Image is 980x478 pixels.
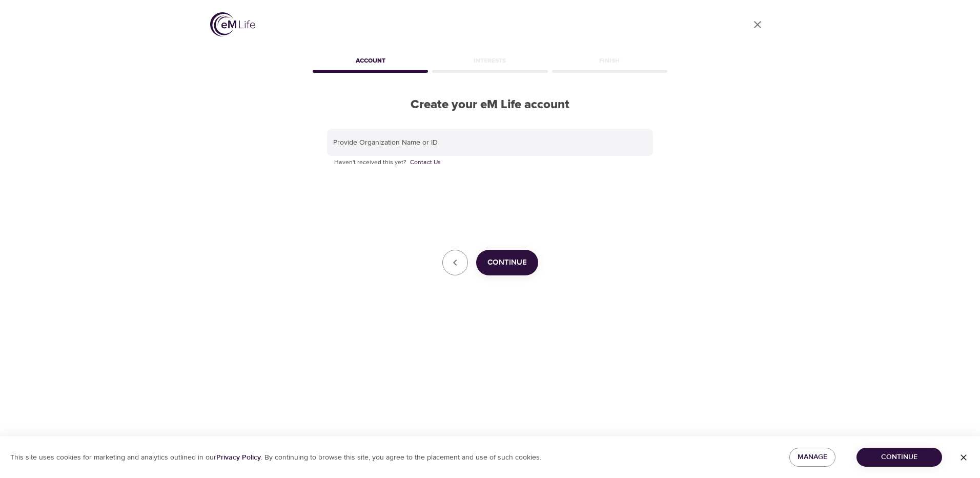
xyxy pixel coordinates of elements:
[216,453,261,462] a: Privacy Policy
[789,448,835,467] button: Manage
[798,451,827,464] span: Manage
[410,157,441,168] a: Contact Us
[334,157,646,168] p: Haven't received this yet?
[210,12,255,36] img: logo
[311,97,669,112] h2: Create your eM Life account
[865,451,934,464] span: Continue
[487,256,527,269] span: Continue
[745,12,770,37] a: close
[476,250,538,275] button: Continue
[856,448,942,467] button: Continue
